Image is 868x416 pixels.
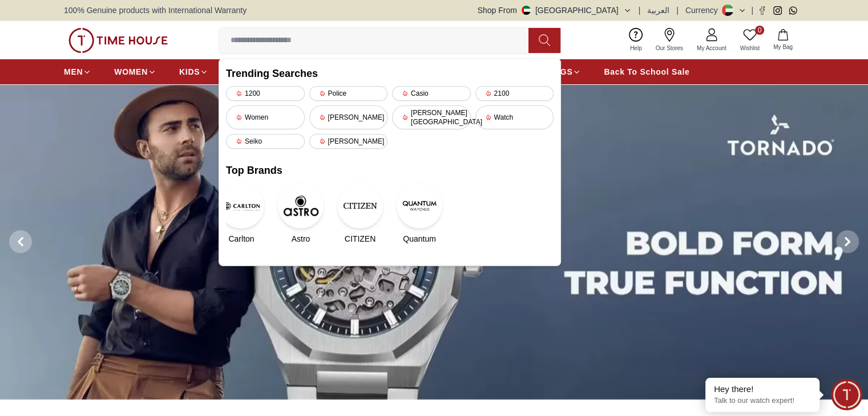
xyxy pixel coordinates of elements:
[773,6,782,15] a: Instagram
[337,183,383,229] img: CITIZEN
[651,44,688,52] span: Our Stores
[179,66,200,78] span: KIDS
[475,86,554,101] div: 2100
[64,66,83,78] span: MEN
[226,183,257,244] a: CarltonCarlton
[676,5,679,16] span: |
[397,183,442,229] img: Quantum
[766,27,800,54] button: My Bag
[736,44,764,52] span: Wishlist
[114,66,148,78] span: WOMEN
[345,183,376,244] a: CITIZENCITIZEN
[522,6,531,15] img: United Arab Emirates
[604,66,689,78] span: Back To School Sale
[219,183,264,229] img: Carlton
[475,105,554,129] div: Watch
[278,183,324,229] img: Astro
[228,233,254,244] span: Carlton
[831,379,862,410] div: Chat Widget
[226,66,554,81] h2: Trending Searches
[309,86,388,101] div: Police
[285,183,316,244] a: AstroAstro
[692,44,731,52] span: My Account
[639,5,641,16] span: |
[478,5,632,16] button: Shop From[GEOGRAPHIC_DATA]
[625,44,647,52] span: Help
[309,105,388,129] div: [PERSON_NAME]
[226,134,305,149] div: Seiko
[403,233,436,244] span: Quantum
[292,233,310,244] span: Astro
[309,134,388,149] div: [PERSON_NAME]
[345,233,376,244] span: CITIZEN
[404,183,435,244] a: QuantumQuantum
[604,62,689,82] a: Back To School Sale
[649,26,690,55] a: Our Stores
[226,162,554,178] h2: Top Brands
[392,105,471,129] div: [PERSON_NAME][GEOGRAPHIC_DATA]
[714,396,811,406] p: Talk to our watch expert!
[789,6,797,15] a: Whatsapp
[751,5,753,16] span: |
[226,86,305,101] div: 1200
[685,5,722,16] div: Currency
[623,26,649,55] a: Help
[769,43,797,51] span: My Bag
[64,62,91,82] a: MEN
[226,105,305,129] div: Women
[68,28,168,53] img: ...
[733,26,766,55] a: 0Wishlist
[114,62,156,82] a: WOMEN
[392,86,471,101] div: Casio
[714,384,811,395] div: Hey there!
[758,6,766,15] a: Facebook
[548,62,581,82] a: BAGS
[179,62,208,82] a: KIDS
[755,26,764,35] span: 0
[64,5,247,16] span: 100% Genuine products with International Warranty
[647,5,669,16] button: العربية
